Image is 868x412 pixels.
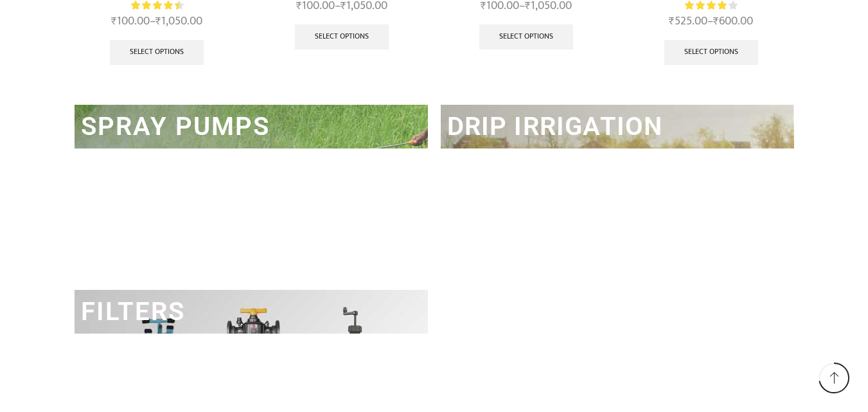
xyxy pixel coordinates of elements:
a: DRIP IRRIGATION [447,111,663,141]
bdi: 100.00 [111,12,150,31]
span: ₹ [111,12,117,31]
span: ₹ [155,12,161,31]
a: SPRAY PUMPS [81,111,270,141]
span: – [628,13,794,30]
span: ₹ [713,12,719,31]
a: Select options for “Metal Air Release Valve” [664,40,758,66]
a: FILTERS [81,296,185,327]
span: – [75,13,240,30]
bdi: 600.00 [713,12,753,31]
bdi: 1,050.00 [155,12,202,31]
a: Select options for “प्लास्टिक एयर रिलीज व्हाॅल्व” [479,24,573,50]
a: Select options for “Plastic Air Release Valve” [110,40,204,66]
span: ₹ [669,12,675,31]
bdi: 525.00 [669,12,707,31]
a: Select options for “प्लास्टिक एयर रिलीज व्हाॅल्व” [295,24,389,50]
